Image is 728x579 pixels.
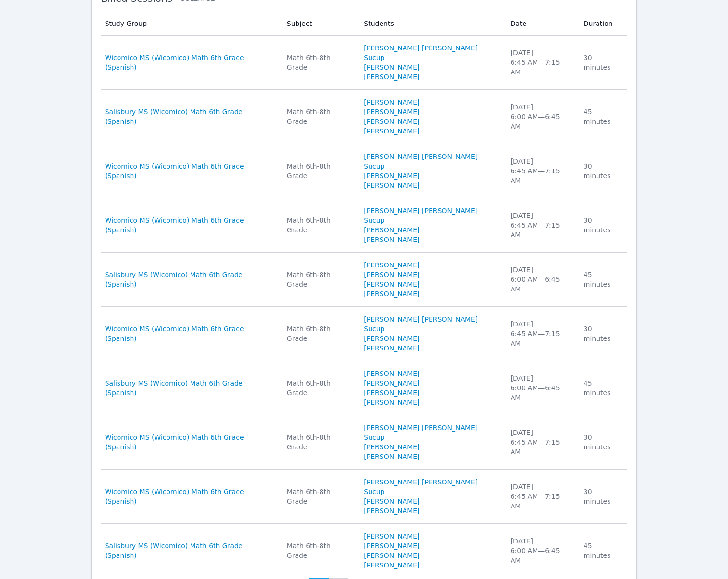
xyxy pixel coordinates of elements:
div: Math 6th-8th Grade [287,161,353,181]
tr: Wicomico MS (Wicomico) Math 6th Grade (Spanish)Math 6th-8th Grade[PERSON_NAME] [PERSON_NAME] Sucu... [101,470,627,524]
a: [PERSON_NAME] [364,279,419,289]
th: Date [505,12,578,36]
div: 45 minutes [584,107,621,126]
div: [DATE] 6:00 AM — 6:45 AM [511,374,572,402]
a: [PERSON_NAME] [364,343,419,353]
div: 30 minutes [584,324,621,343]
div: [DATE] 6:45 AM — 7:15 AM [511,157,572,185]
div: [DATE] 6:45 AM — 7:15 AM [511,48,572,77]
tr: Wicomico MS (Wicomico) Math 6th Grade (Spanish)Math 6th-8th Grade[PERSON_NAME] [PERSON_NAME] Sucu... [101,144,627,198]
a: [PERSON_NAME] [PERSON_NAME] Sucup [364,206,499,225]
a: Wicomico MS (Wicomico) Math 6th Grade (Spanish) [105,324,275,343]
div: Math 6th-8th Grade [287,216,353,235]
tr: Salisbury MS (Wicomico) Math 6th Grade (Spanish)Math 6th-8th Grade[PERSON_NAME][PERSON_NAME][PERS... [101,90,627,144]
tr: Wicomico MS (Wicomico) Math 6th Grade (Spanish)Math 6th-8th Grade[PERSON_NAME] [PERSON_NAME] Sucu... [101,415,627,470]
div: 30 minutes [584,433,621,452]
div: 30 minutes [584,487,621,506]
a: [PERSON_NAME] [364,260,419,270]
a: [PERSON_NAME] [364,531,419,541]
div: 30 minutes [584,161,621,181]
th: Duration [578,12,627,36]
a: [PERSON_NAME] [364,97,419,107]
a: [PERSON_NAME] [364,442,419,452]
a: [PERSON_NAME] [PERSON_NAME] Sucup [364,477,499,496]
a: Wicomico MS (Wicomico) Math 6th Grade (Spanish) [105,216,275,235]
div: [DATE] 6:45 AM — 7:15 AM [511,428,572,457]
a: Salisbury MS (Wicomico) Math 6th Grade (Spanish) [105,541,275,560]
div: [DATE] 6:00 AM — 6:45 AM [511,102,572,131]
a: [PERSON_NAME] [364,398,419,407]
div: Math 6th-8th Grade [287,324,353,343]
div: 45 minutes [584,541,621,560]
a: [PERSON_NAME] [364,334,419,343]
a: [PERSON_NAME] [364,506,419,516]
a: [PERSON_NAME] [364,225,419,235]
a: [PERSON_NAME] [364,560,419,570]
a: [PERSON_NAME] [364,181,419,190]
a: [PERSON_NAME] [364,107,419,117]
div: Math 6th-8th Grade [287,53,353,72]
a: [PERSON_NAME] [364,541,419,551]
a: Salisbury MS (Wicomico) Math 6th Grade (Spanish) [105,107,275,126]
a: Wicomico MS (Wicomico) Math 6th Grade (Spanish) [105,161,275,181]
tr: Salisbury MS (Wicomico) Math 6th Grade (Spanish)Math 6th-8th Grade[PERSON_NAME][PERSON_NAME][PERS... [101,253,627,307]
div: [DATE] 6:45 AM — 7:15 AM [511,319,572,348]
th: Subject [281,12,358,36]
tr: Wicomico MS (Wicomico) Math 6th Grade (Spanish)Math 6th-8th Grade[PERSON_NAME] [PERSON_NAME] Sucu... [101,198,627,253]
a: Salisbury MS (Wicomico) Math 6th Grade (Spanish) [105,378,275,398]
a: [PERSON_NAME] [364,452,419,461]
div: Math 6th-8th Grade [287,541,353,560]
div: Math 6th-8th Grade [287,378,353,398]
tr: Salisbury MS (Wicomico) Math 6th Grade (Spanish)Math 6th-8th Grade[PERSON_NAME][PERSON_NAME][PERS... [101,524,627,578]
a: [PERSON_NAME] [364,378,419,388]
a: Salisbury MS (Wicomico) Math 6th Grade (Spanish) [105,270,275,289]
a: Wicomico MS (Wicomico) Math 6th Grade (Spanish) [105,487,275,506]
a: [PERSON_NAME] [PERSON_NAME] Sucup [364,423,499,442]
th: Students [358,12,504,36]
a: [PERSON_NAME] [364,369,419,378]
tr: Wicomico MS (Wicomico) Math 6th Grade (Spanish)Math 6th-8th Grade[PERSON_NAME] [PERSON_NAME] Sucu... [101,36,627,90]
a: [PERSON_NAME] [364,289,419,299]
th: Study Group [101,12,281,36]
tr: Salisbury MS (Wicomico) Math 6th Grade (Spanish)Math 6th-8th Grade[PERSON_NAME][PERSON_NAME][PERS... [101,361,627,415]
div: 45 minutes [584,378,621,398]
a: [PERSON_NAME] [364,388,419,398]
a: Wicomico MS (Wicomico) Math 6th Grade (Spanish) [105,53,275,72]
a: [PERSON_NAME] [PERSON_NAME] Sucup [364,314,499,334]
div: [DATE] 6:45 AM — 7:15 AM [511,211,572,240]
div: Math 6th-8th Grade [287,107,353,126]
a: [PERSON_NAME] [PERSON_NAME] Sucup [364,152,499,171]
div: Math 6th-8th Grade [287,433,353,452]
a: Wicomico MS (Wicomico) Math 6th Grade (Spanish) [105,433,275,452]
a: [PERSON_NAME] [364,117,419,126]
div: 45 minutes [584,270,621,289]
div: 30 minutes [584,53,621,72]
div: Math 6th-8th Grade [287,270,353,289]
div: Math 6th-8th Grade [287,487,353,506]
div: [DATE] 6:00 AM — 6:45 AM [511,536,572,565]
a: [PERSON_NAME] [364,496,419,506]
a: [PERSON_NAME] [364,171,419,181]
a: [PERSON_NAME] [364,235,419,244]
a: [PERSON_NAME] [PERSON_NAME] Sucup [364,43,499,62]
div: [DATE] 6:45 AM — 7:15 AM [511,482,572,511]
div: 30 minutes [584,216,621,235]
a: [PERSON_NAME] [364,72,419,82]
a: [PERSON_NAME] [364,551,419,560]
a: [PERSON_NAME] [364,62,419,72]
a: [PERSON_NAME] [364,270,419,279]
a: [PERSON_NAME] [364,126,419,136]
div: [DATE] 6:00 AM — 6:45 AM [511,265,572,294]
tr: Wicomico MS (Wicomico) Math 6th Grade (Spanish)Math 6th-8th Grade[PERSON_NAME] [PERSON_NAME] Sucu... [101,307,627,361]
